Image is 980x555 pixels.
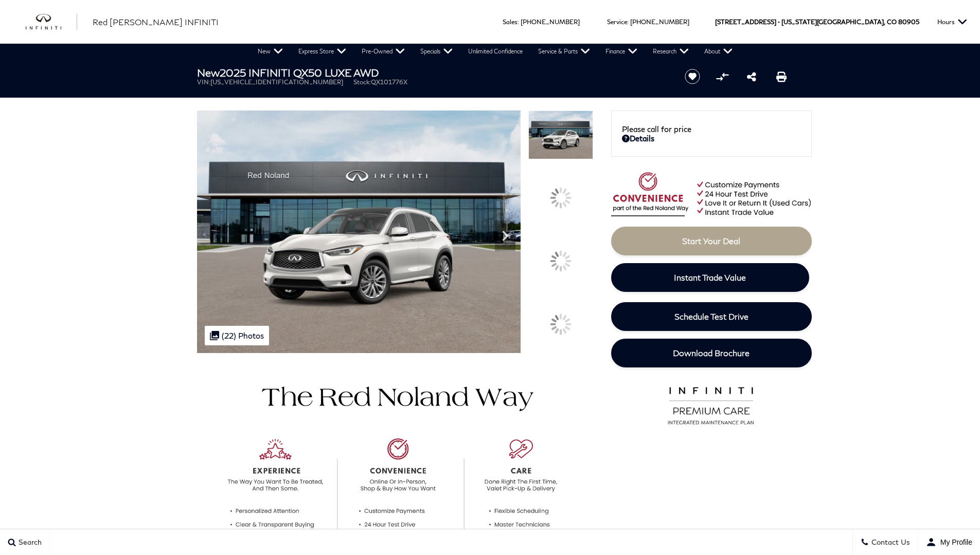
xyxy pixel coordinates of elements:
span: Schedule Test Drive [674,311,749,321]
a: Share this New 2025 INFINITI QX50 LUXE AWD [747,70,756,83]
img: infinitipremiumcare.png [661,384,761,425]
span: My Profile [936,538,972,546]
span: Service [607,18,627,26]
span: : [627,18,629,26]
span: [US_VEHICLE_IDENTIFICATION_NUMBER] [210,78,343,86]
span: QX101776X [371,78,407,86]
img: New 2025 RADIANT WHITE INFINITI LUXE AWD image 1 [528,110,593,159]
a: Instant Trade Value [611,263,809,292]
a: [PHONE_NUMBER] [521,18,580,26]
span: Contact Us [869,538,910,547]
a: Finance [598,44,645,59]
div: Next [495,220,515,251]
a: [PHONE_NUMBER] [630,18,689,26]
a: [STREET_ADDRESS] • [US_STATE][GEOGRAPHIC_DATA], CO 80905 [715,18,919,26]
button: Save vehicle [681,68,704,85]
span: Sales [503,18,518,26]
a: New [250,44,291,59]
a: Specials [413,44,460,59]
strong: New [197,66,220,79]
span: : [518,18,519,26]
span: Stock: [353,78,371,86]
img: New 2025 RADIANT WHITE INFINITI LUXE AWD image 1 [197,110,521,353]
span: Download Brochure [673,348,750,358]
button: Compare vehicle [715,69,730,84]
span: Red [PERSON_NAME] INFINITI [93,17,219,27]
a: Research [645,44,697,59]
span: Instant Trade Value [674,272,746,282]
a: Unlimited Confidence [460,44,530,59]
img: INFINITI [26,14,77,30]
button: Open user profile menu [918,529,980,555]
a: About [697,44,740,59]
span: Search [16,538,42,547]
span: Please call for price [622,124,691,134]
a: infiniti [26,14,77,30]
a: Print this New 2025 INFINITI QX50 LUXE AWD [776,70,787,83]
span: VIN: [197,78,210,86]
a: Pre-Owned [354,44,413,59]
a: Schedule Test Drive [611,302,812,331]
a: Details [622,134,801,143]
div: (22) Photos [205,326,269,345]
nav: Main Navigation [250,44,740,59]
a: Express Store [291,44,354,59]
a: Red [PERSON_NAME] INFINITI [93,16,219,28]
span: Start Your Deal [682,236,740,246]
a: Start Your Deal [611,227,812,255]
h1: 2025 INFINITI QX50 LUXE AWD [197,67,668,78]
a: Download Brochure [611,339,812,367]
a: Service & Parts [530,44,598,59]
